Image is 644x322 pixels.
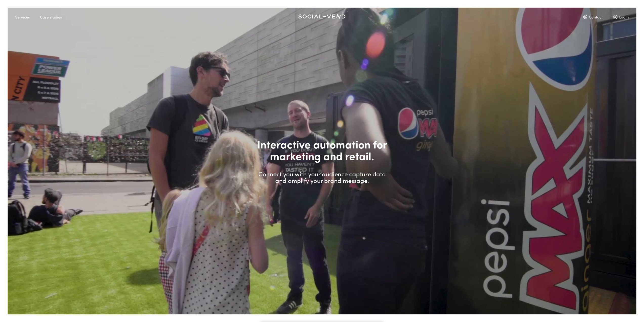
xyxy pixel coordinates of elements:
[256,138,388,161] h1: Interactive automation for marketing and retail.
[40,12,62,21] div: Case studies
[40,12,72,18] a: Case studies
[613,12,629,21] div: Login
[583,12,603,21] div: Contact
[256,171,388,184] p: Connect you with your audience capture data and amplify your brand message.
[15,12,30,21] div: Services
